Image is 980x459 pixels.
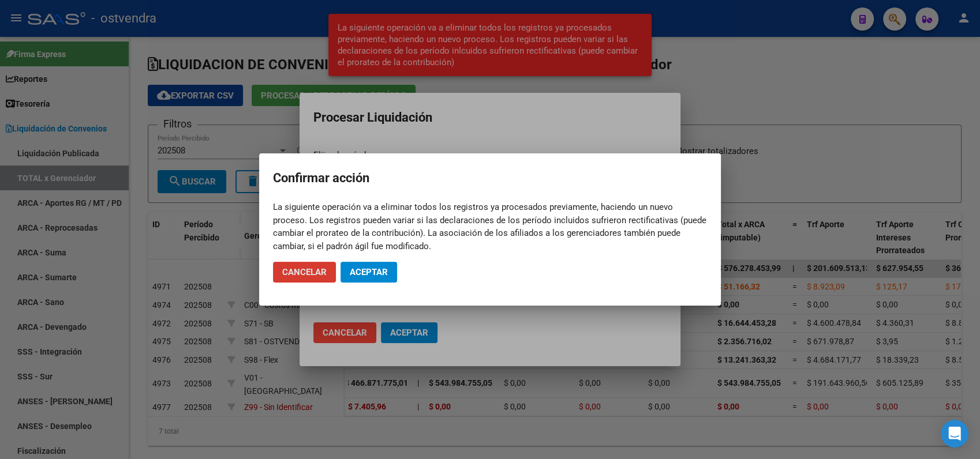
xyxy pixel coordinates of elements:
div: Open Intercom Messenger [941,420,968,447]
h2: Confirmar acción [273,167,707,189]
button: Aceptar [341,262,397,283]
button: Cancelar [273,262,336,283]
span: Cancelar [282,267,327,277]
span: Aceptar [350,267,388,277]
mat-dialog-content: La siguiente operación va a eliminar todos los registros ya procesados previamente, haciendo un n... [259,201,721,253]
